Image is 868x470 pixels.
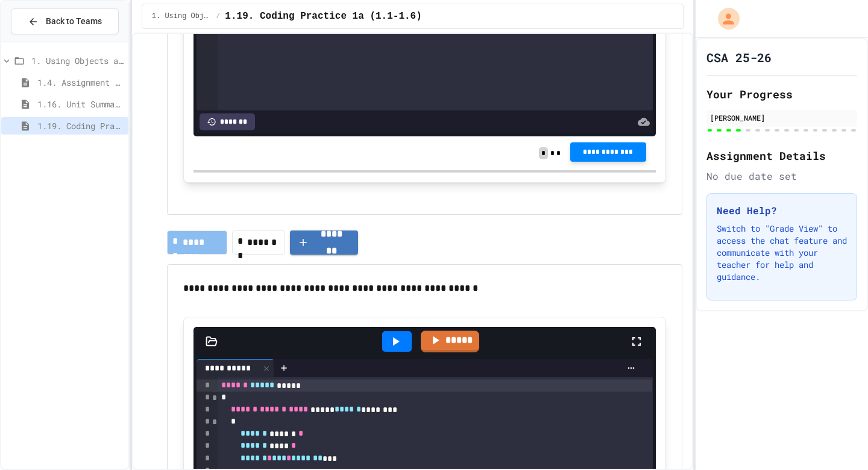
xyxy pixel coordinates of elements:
[37,119,124,132] span: 1.19. Coding Practice 1a (1.1-1.6)
[706,86,857,103] h2: Your Progress
[31,54,124,67] span: 1. Using Objects and Methods
[717,223,847,283] p: Switch to "Grade View" to access the chat feature and communicate with your teacher for help and ...
[225,9,421,24] span: 1.19. Coding Practice 1a (1.1-1.6)
[710,112,854,123] div: [PERSON_NAME]
[11,8,119,34] button: Back to Teams
[37,76,124,89] span: 1.4. Assignment and Input
[705,5,743,33] div: My Account
[706,169,857,183] div: No due date set
[46,15,102,28] span: Back to Teams
[216,11,220,21] span: /
[152,11,211,21] span: 1. Using Objects and Methods
[717,203,847,218] h3: Need Help?
[37,98,124,110] span: 1.16. Unit Summary 1a (1.1-1.6)
[706,147,857,164] h2: Assignment Details
[706,49,772,66] h1: CSA 25-26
